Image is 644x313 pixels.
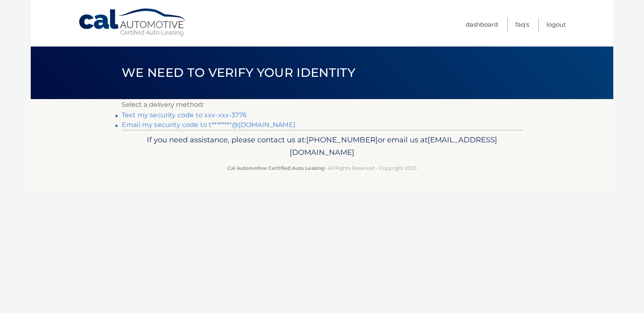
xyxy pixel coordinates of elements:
a: Email my security code to t********@[DOMAIN_NAME] [122,121,295,129]
span: [PHONE_NUMBER] [306,135,378,144]
span: We need to verify your identity [122,65,355,80]
a: Logout [547,18,566,31]
a: Cal Automotive [78,8,187,37]
a: Dashboard [466,18,498,31]
p: - All Rights Reserved - Copyright 2025 [127,164,517,172]
a: Text my security code to xxx-xxx-3776 [122,111,247,119]
p: Select a delivery method: [122,99,522,110]
p: If you need assistance, please contact us at: or email us at [127,133,517,159]
strong: Cal Automotive Certified Auto Leasing [227,165,324,171]
a: FAQ's [515,18,529,31]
